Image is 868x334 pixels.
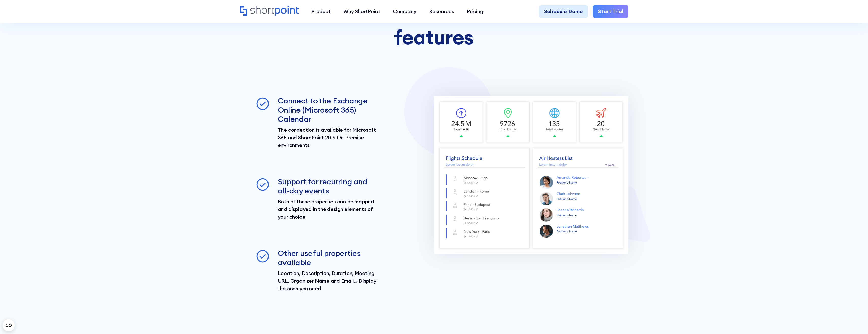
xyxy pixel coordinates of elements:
[3,319,15,331] button: Open CMP widget
[467,8,483,15] div: Pricing
[311,8,331,15] div: Product
[278,198,379,221] p: Both of these properties can be mapped and displayed in the design elements of your choice
[278,154,379,162] p: ‍
[461,5,490,18] a: Pricing
[278,126,379,149] p: The connection is available for Microsoft 365 and SharePoint 2019 On-Premise environments
[278,177,379,195] h3: Support for recurring and all-day events
[539,5,588,18] a: Schedule Demo
[278,249,379,267] h3: Other useful properties available
[278,226,379,233] p: ‍
[323,48,545,58] p: ‍
[423,5,461,18] a: Resources
[393,8,416,15] div: Company
[278,96,379,124] h3: Connect to the Exchange Online (Microsoft 365) Calendar
[240,6,299,17] a: Home
[305,5,337,18] a: Product
[387,5,423,18] a: Company
[429,8,454,15] div: Resources
[337,5,387,18] a: Why ShortPoint
[777,275,868,334] iframe: Chat Widget
[323,4,545,48] h2: Packed with useful features
[343,8,380,15] div: Why ShortPoint
[593,5,628,18] a: Start Trial
[278,297,379,305] p: ‍
[278,269,379,292] p: Location, Description, Duration, Meeting URL, Organizer Name and Email... Display the ones you need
